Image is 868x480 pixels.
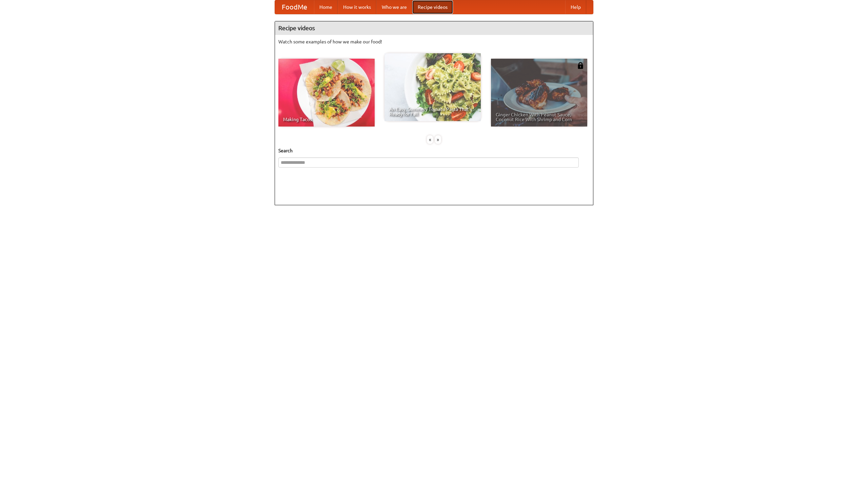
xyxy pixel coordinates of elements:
span: Making Tacos [283,117,370,122]
a: FoodMe [275,0,314,14]
div: « [427,135,433,144]
a: Making Tacos [278,59,375,127]
span: An Easy, Summery Tomato Pasta That's Ready for Fall [389,107,476,116]
a: Home [314,0,338,14]
a: Who we are [376,0,412,14]
a: Recipe videos [412,0,453,14]
a: How it works [338,0,376,14]
a: Help [565,0,586,14]
p: Watch some examples of how we make our food! [278,38,590,45]
div: » [435,135,441,144]
a: An Easy, Summery Tomato Pasta That's Ready for Fall [384,53,481,121]
h5: Search [278,147,590,154]
img: 483408.png [577,62,584,69]
h4: Recipe videos [275,21,593,35]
